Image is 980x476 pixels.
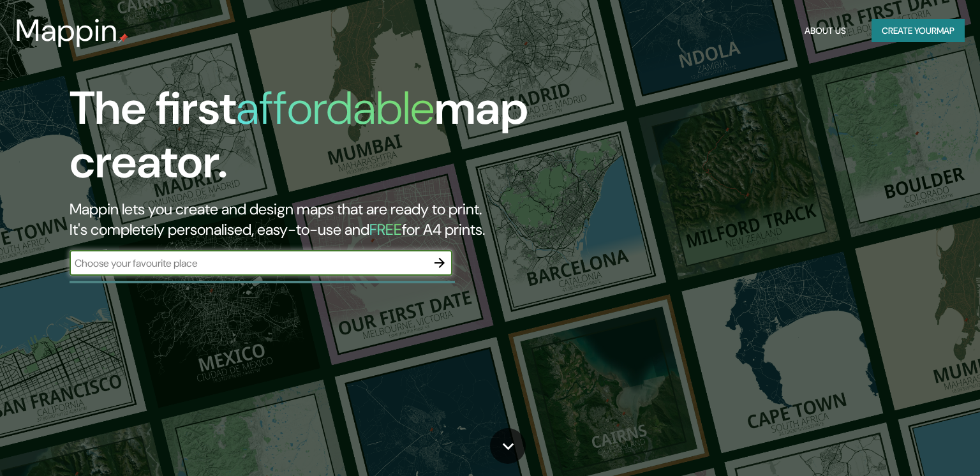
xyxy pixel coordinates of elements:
button: About Us [799,19,851,43]
h5: FREE [369,219,402,239]
input: Choose your favourite place [70,256,427,271]
h3: Mappin [15,13,118,48]
h1: The first map creator. [70,82,560,199]
img: mappin-pin [118,33,128,43]
button: Create yourmap [872,19,965,43]
h2: Mappin lets you create and design maps that are ready to print. It's completely personalised, eas... [70,199,560,240]
h1: affordable [236,78,434,138]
